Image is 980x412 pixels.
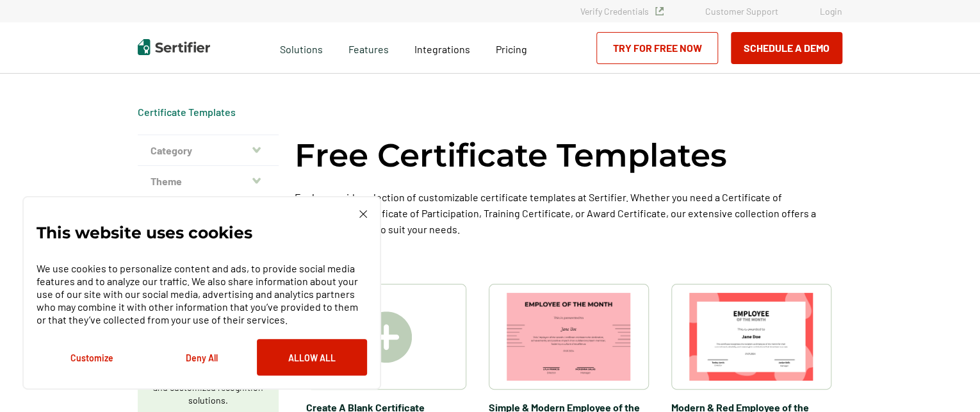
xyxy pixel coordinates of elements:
a: Pricing [496,40,527,56]
h1: Free Certificate Templates [295,135,727,176]
img: Simple & Modern Employee of the Month Certificate Template [507,293,631,381]
button: Customize [37,339,147,375]
a: Verify Credentials [580,6,664,17]
p: We use cookies to personalize content and ads, to provide social media features and to analyze ou... [37,262,367,326]
a: Integrations [414,40,470,56]
span: Certificate Templates [138,106,236,119]
p: This website uses cookies [37,226,252,239]
button: Schedule a Demo [731,32,842,64]
p: Explore a wide selection of customizable certificate templates at Sertifier. Whether you need a C... [295,189,842,237]
img: Cookie Popup Close [359,210,367,218]
img: Create A Blank Certificate [361,311,412,363]
span: Features [348,40,389,56]
a: Try for Free Now [596,32,718,64]
button: Deny All [147,339,257,375]
button: Theme [138,166,279,197]
img: Sertifier | Digital Credentialing Platform [138,39,210,55]
a: Login [820,6,842,17]
span: Integrations [414,43,470,55]
div: Breadcrumb [138,106,236,119]
a: Certificate Templates [138,106,236,118]
img: Verified [655,7,664,15]
button: Category [138,135,279,166]
span: Solutions [280,40,323,56]
a: Customer Support [705,6,778,17]
img: Modern & Red Employee of the Month Certificate Template [689,293,813,381]
button: Allow All [257,339,367,375]
span: Pricing [496,43,527,55]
